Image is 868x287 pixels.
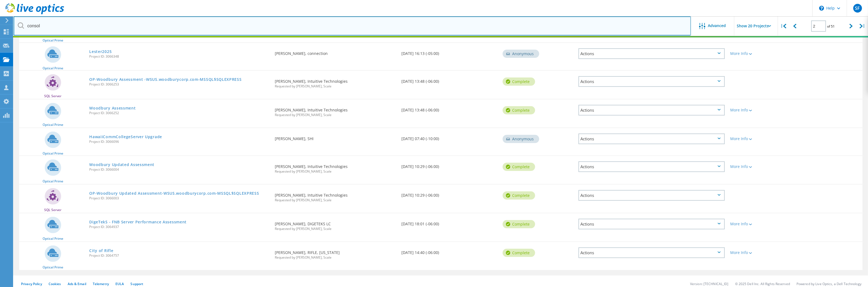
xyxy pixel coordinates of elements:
[578,48,725,59] div: Actions
[89,83,269,86] span: Project ID: 3066253
[797,282,861,286] li: Powered by Live Optics, a Dell Technology
[275,85,396,88] span: Requested by [PERSON_NAME], Scale
[43,266,63,269] span: Optical Prime
[503,163,535,171] div: Complete
[578,219,725,229] div: Actions
[578,76,725,87] div: Actions
[399,99,500,117] div: [DATE] 13:48 (-06:00)
[730,251,792,255] div: More Info
[503,220,535,228] div: Complete
[855,6,860,10] span: SF
[272,156,399,179] div: [PERSON_NAME], Intuitive Technologies
[44,94,61,98] span: SQL Server
[275,170,396,173] span: Requested by [PERSON_NAME], Scale
[730,222,792,226] div: More Info
[272,128,399,146] div: [PERSON_NAME], SHI
[21,282,42,286] a: Privacy Policy
[578,134,725,144] div: Actions
[399,242,500,260] div: [DATE] 14:40 (-06:00)
[578,190,725,201] div: Actions
[89,168,269,171] span: Project ID: 3066004
[43,152,63,155] span: Optical Prime
[43,39,63,42] span: Optical Prime
[89,50,112,54] a: Lester2025
[130,282,143,286] a: Support
[275,227,396,230] span: Requested by [PERSON_NAME], Scale
[272,242,399,265] div: [PERSON_NAME], RIFLE, [US_STATE]
[43,67,63,70] span: Optical Prime
[503,50,539,58] div: Anonymous
[93,282,109,286] a: Telemetry
[68,282,86,286] a: Ads & Email
[819,6,824,11] svg: \n
[399,213,500,231] div: [DATE] 18:01 (-06:00)
[272,213,399,236] div: [PERSON_NAME], DIGETEKS LC
[89,249,113,253] a: City of Rifle
[857,16,868,36] div: |
[272,99,399,122] div: [PERSON_NAME], Intuitive Technologies
[89,191,259,195] a: OP-Woodbury Updated Assessment-WSUS.woodburycorp.com-MSSQL$SQLEXPRESS
[735,282,790,286] li: © 2025 Dell Inc. All Rights Reserved
[43,237,63,240] span: Optical Prime
[43,180,63,183] span: Optical Prime
[275,199,396,202] span: Requested by [PERSON_NAME], Scale
[730,52,792,55] div: More Info
[503,106,535,114] div: Complete
[272,43,399,61] div: [PERSON_NAME], connection
[115,282,124,286] a: EULA
[89,140,269,143] span: Project ID: 3066096
[89,135,162,139] a: HawaiiCommCollegeServer Upgrade
[14,16,691,35] input: Search projects by name, owner, ID, company, etc
[49,282,61,286] a: Cookies
[275,113,396,117] span: Requested by [PERSON_NAME], Scale
[272,71,399,93] div: [PERSON_NAME], Intuitive Technologies
[399,128,500,146] div: [DATE] 07:40 (-10:00)
[399,185,500,203] div: [DATE] 10:29 (-06:00)
[503,191,535,200] div: Complete
[89,78,241,81] a: OP-Woodbury Assessment -WSUS.woodburycorp.com-MSSQL$SQLEXPRESS
[272,185,399,207] div: [PERSON_NAME], Intuitive Technologies
[730,165,792,168] div: More Info
[578,247,725,258] div: Actions
[89,106,136,110] a: Woodbury Assessment
[44,208,61,212] span: SQL Server
[730,137,792,141] div: More Info
[89,197,269,200] span: Project ID: 3066003
[708,24,726,28] span: Advanced
[503,135,539,143] div: Anonymous
[827,24,835,29] span: of 51
[89,55,269,58] span: Project ID: 3066348
[89,163,154,167] a: Woodbury Updated Assessment
[503,249,535,257] div: Complete
[275,256,396,259] span: Requested by [PERSON_NAME], Scale
[399,43,500,61] div: [DATE] 16:13 (-05:00)
[399,71,500,89] div: [DATE] 13:48 (-06:00)
[399,156,500,174] div: [DATE] 10:29 (-06:00)
[89,254,269,257] span: Project ID: 3064757
[578,105,725,116] div: Actions
[5,11,64,15] a: Live Optics Dashboard
[690,282,729,286] li: Version: [TECHNICAL_ID]
[578,161,725,172] div: Actions
[89,220,187,224] a: DigeTekS - FNB Server Performance Assessment
[43,123,63,126] span: Optical Prime
[730,108,792,112] div: More Info
[89,111,269,115] span: Project ID: 3066252
[778,16,789,36] div: |
[503,78,535,86] div: Complete
[89,225,269,229] span: Project ID: 3064937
